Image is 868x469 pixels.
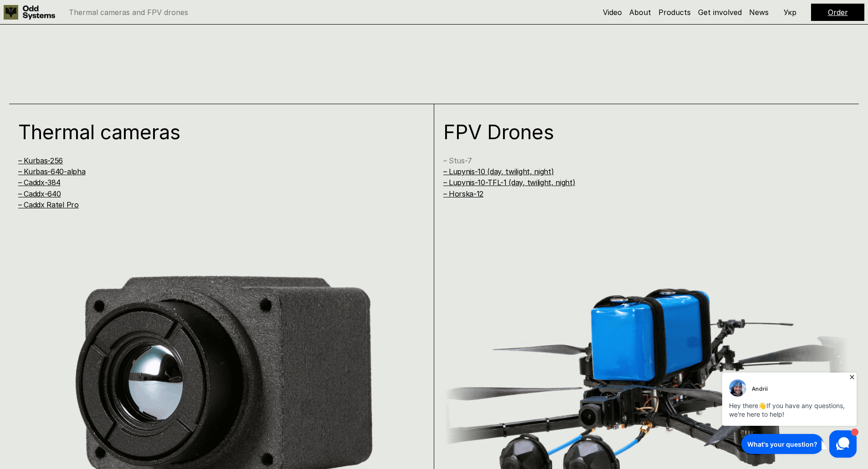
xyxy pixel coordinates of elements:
[784,9,796,16] p: Укр
[18,200,79,209] a: – Caddx Ratel Pro
[443,122,826,142] h1: FPV Drones
[443,156,472,165] a: – Stus-7
[18,156,63,165] a: – Kurbas-256
[443,189,483,198] a: – Horska-12
[828,8,848,17] a: Order
[69,9,188,16] p: Thermal cameras and FPV drones
[629,8,651,17] a: About
[603,8,622,17] a: Video
[658,8,691,17] a: Products
[18,167,85,176] a: – Kurbas-640-alpha
[749,8,769,17] a: News
[18,189,61,198] a: – Caddx-640
[18,122,401,142] h1: Thermal cameras
[443,178,575,187] a: – Lupynis-10-TFL-1 (day, twilight, night)
[698,8,742,17] a: Get involved
[18,178,60,187] a: – Caddx-384
[443,167,554,176] a: – Lupynis-10 (day, twilight, night)
[720,370,859,460] iframe: HelpCrunch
